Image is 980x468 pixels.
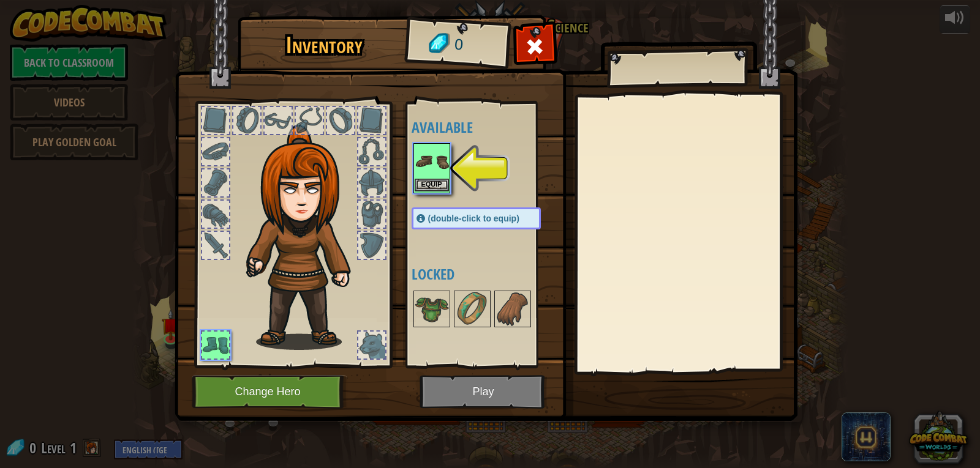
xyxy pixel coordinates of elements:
img: hair_f2.png [241,125,372,350]
h1: Inventory [246,32,402,58]
button: Equip [415,179,449,191]
button: Change Hero [192,375,347,409]
h4: Locked [412,266,565,282]
h4: Available [412,119,565,135]
img: portrait.png [496,292,530,326]
span: (double-click to equip) [428,214,519,223]
span: 0 [453,34,464,56]
img: portrait.png [415,292,449,326]
img: portrait.png [415,144,449,179]
img: portrait.png [455,292,489,326]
